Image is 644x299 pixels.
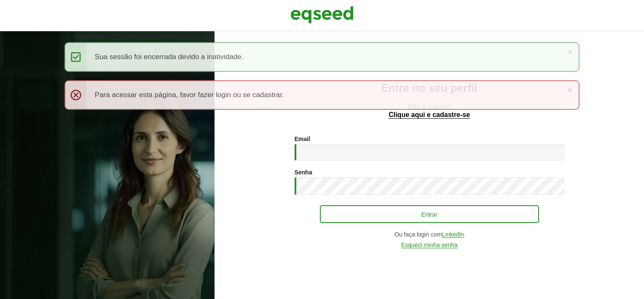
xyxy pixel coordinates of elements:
a: × [567,85,572,94]
a: × [567,47,572,56]
a: LinkedIn [442,231,464,238]
a: Esqueci minha senha [401,242,458,248]
div: Para acessar esta página, favor fazer login ou se cadastrar. [64,80,580,110]
div: Sua sessão foi encerrada devido a inatividade. [64,42,580,72]
img: EqSeed Logo [290,4,354,25]
div: Ou faça login com [295,231,564,238]
label: Senha [295,169,312,175]
label: Email [295,136,310,142]
button: Entrar [320,205,539,223]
